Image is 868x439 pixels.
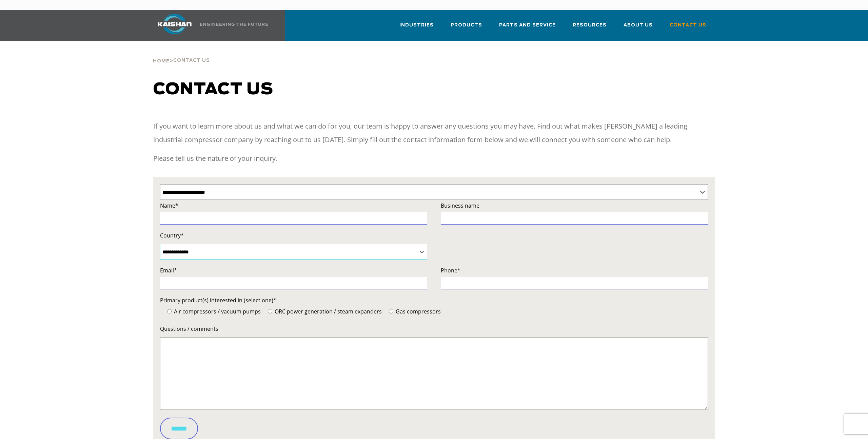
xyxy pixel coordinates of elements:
label: Questions / comments [160,324,708,333]
label: Country* [160,231,427,240]
span: Contact us [153,81,273,98]
span: Resources [573,21,607,29]
p: If you want to learn more about us and what we can do for you, our team is happy to answer any qu... [153,119,715,147]
span: Gas compressors [394,308,441,315]
label: Phone* [441,266,708,275]
a: Resources [573,16,607,39]
span: Contact Us [670,21,706,29]
div: > [153,41,210,66]
input: Gas compressors [389,309,393,313]
span: Air compressors / vacuum pumps [173,308,261,315]
img: kaishan logo [149,14,200,34]
a: Contact Us [670,16,706,39]
a: Home [153,58,170,64]
input: ORC power generation / steam expanders [268,309,272,313]
span: Contact Us [173,58,210,63]
span: ORC power generation / steam expanders [273,308,382,315]
span: Products [451,21,482,29]
a: Kaishan USA [149,10,269,41]
span: Parts and Service [499,21,556,29]
a: Products [451,16,482,39]
img: Engineering the future [200,23,268,26]
label: Email* [160,266,427,275]
label: Business name [441,201,708,210]
a: Parts and Service [499,16,556,39]
span: About Us [624,21,653,29]
a: Industries [399,16,434,39]
span: Industries [399,21,434,29]
label: Name* [160,201,427,210]
p: Please tell us the nature of your inquiry. [153,152,715,165]
a: About Us [624,16,653,39]
input: Air compressors / vacuum pumps [167,309,172,313]
span: Home [153,59,170,63]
